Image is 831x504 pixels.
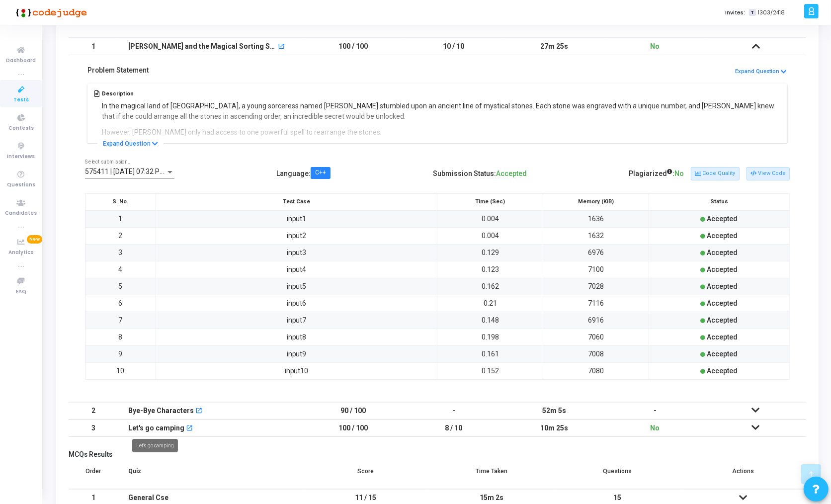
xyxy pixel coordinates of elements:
[156,295,437,312] td: input6
[437,278,543,295] td: 0.162
[725,8,745,17] label: Invites:
[85,278,156,295] td: 5
[118,461,303,489] th: Quiz
[69,38,118,55] td: 1
[437,345,543,362] td: 0.161
[156,193,437,210] th: Test Case
[543,261,649,278] td: 7100
[428,461,554,489] th: Time Taken
[651,42,660,50] span: No
[276,166,331,182] div: Language :
[156,329,437,345] td: input8
[543,210,649,227] td: 1636
[629,166,684,182] div: Plagiarized :
[437,329,543,345] td: 0.198
[102,101,781,122] p: In the magical land of [GEOGRAPHIC_DATA], a young sorceress named [PERSON_NAME] stumbled upon an ...
[156,261,437,278] td: input4
[707,299,738,307] span: Accepted
[97,139,164,149] button: Expand Question
[195,408,202,415] mat-icon: open_in_new
[707,232,738,240] span: Accepted
[85,227,156,244] td: 2
[16,288,26,296] span: FAQ
[9,249,34,257] span: Analytics
[707,333,738,341] span: Accepted
[6,57,36,65] span: Dashboard
[156,362,437,379] td: input10
[156,345,437,362] td: input9
[651,424,660,432] span: No
[69,450,806,459] h5: MCQs Results
[7,153,35,161] span: Interviews
[156,278,437,295] td: input5
[543,345,649,362] td: 7008
[674,169,684,177] span: No
[85,210,156,227] td: 1
[543,227,649,244] td: 1632
[156,312,437,329] td: input7
[27,235,42,244] span: New
[404,402,504,420] td: -
[85,295,156,312] td: 6
[504,420,605,437] td: 10m 25s
[747,167,790,180] button: View Code
[555,461,680,489] th: Questions
[315,170,326,176] div: C++
[404,420,504,437] td: 8 / 10
[13,96,29,104] span: Tests
[437,193,543,210] th: Time (Sec)
[128,38,276,55] div: [PERSON_NAME] and the Magical Sorting Stones
[496,169,527,177] span: Accepted
[437,312,543,329] td: 0.148
[102,90,781,97] h5: Description
[69,461,118,489] th: Order
[303,38,404,55] td: 100 / 100
[437,210,543,227] td: 0.004
[85,261,156,278] td: 4
[758,8,785,17] span: 1303/2418
[156,227,437,244] td: input2
[437,295,543,312] td: 0.21
[707,215,738,223] span: Accepted
[128,403,194,419] div: Bye-Bye Characters
[156,244,437,261] td: input3
[707,367,738,375] span: Accepted
[707,316,738,324] span: Accepted
[85,345,156,362] td: 9
[303,402,404,420] td: 90 / 100
[404,38,504,55] td: 10 / 10
[437,261,543,278] td: 0.123
[691,167,739,180] button: Code Quality
[437,362,543,379] td: 0.152
[735,67,787,77] button: Expand Question
[85,329,156,345] td: 8
[85,168,204,175] span: 575411 | [DATE] 07:32 PM IST (Best) P
[85,193,156,210] th: S. No.
[543,295,649,312] td: 7116
[543,329,649,345] td: 7060
[186,425,193,432] mat-icon: open_in_new
[132,439,178,452] div: Let's go camping
[5,209,37,218] span: Candidates
[156,210,437,227] td: input1
[543,362,649,379] td: 7080
[707,249,738,256] span: Accepted
[7,181,35,189] span: Questions
[437,244,543,261] td: 0.129
[654,407,657,415] span: -
[707,350,738,358] span: Accepted
[303,420,404,437] td: 100 / 100
[278,44,285,51] mat-icon: open_in_new
[85,362,156,379] td: 10
[69,402,118,420] td: 2
[680,461,806,489] th: Actions
[87,66,149,75] h5: Problem Statement
[8,124,34,133] span: Contests
[504,402,605,420] td: 52m 5s
[707,265,738,273] span: Accepted
[85,244,156,261] td: 3
[707,282,738,290] span: Accepted
[543,193,649,210] th: Memory (KiB)
[433,166,527,182] div: Submission Status:
[85,312,156,329] td: 7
